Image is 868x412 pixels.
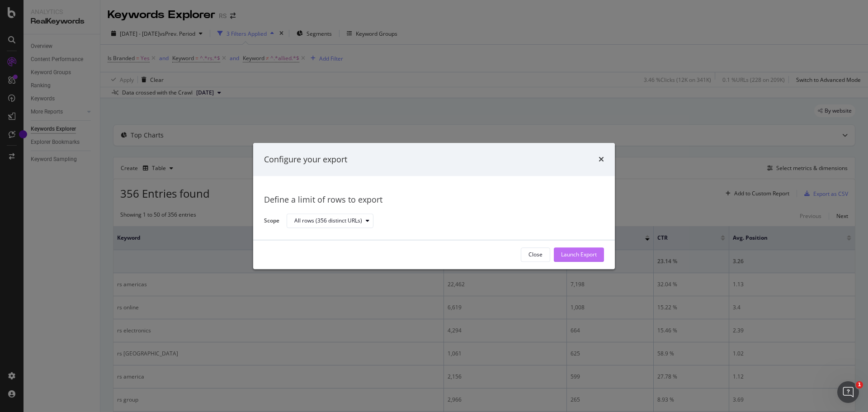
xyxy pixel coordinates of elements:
span: 1 [856,381,863,388]
div: modal [253,143,615,269]
div: All rows (356 distinct URLs) [294,218,362,224]
div: times [599,154,604,166]
button: Close [521,247,550,262]
div: Define a limit of rows to export [264,194,604,206]
button: All rows (356 distinct URLs) [287,214,373,228]
div: Configure your export [264,154,347,166]
div: Launch Export [561,251,597,259]
button: Launch Export [554,247,604,262]
iframe: Intercom live chat [837,381,859,403]
div: Close [528,251,542,259]
label: Scope [264,217,279,227]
